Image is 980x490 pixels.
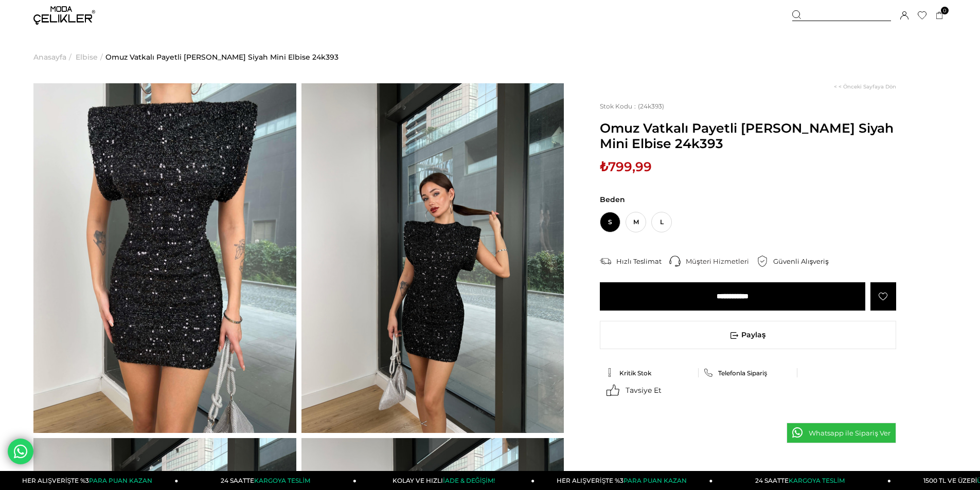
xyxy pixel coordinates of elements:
[773,257,836,266] div: Güvenli Alışveriş
[619,369,651,377] span: Kritik Stok
[33,31,74,83] li: >
[179,471,357,490] a: 24 SAATTEKARGOYA TESLİM
[718,369,767,377] span: Telefonla Sipariş
[757,256,768,267] img: security.png
[600,212,620,232] span: S
[443,477,494,484] span: İADE & DEĞİŞİM!
[686,257,757,266] div: Müşteri Hizmetleri
[605,368,693,377] a: Kritik Stok
[626,212,646,232] span: M
[789,477,844,484] span: KARGOYA TESLİM
[704,368,792,377] a: Telefonla Sipariş
[626,386,662,395] span: Tavsiye Et
[254,477,310,484] span: KARGOYA TESLİM
[76,31,98,83] a: Elbise
[623,477,687,484] span: PARA PUAN KAZAN
[534,471,712,490] a: HER ALIŞVERİŞTE %3PARA PUAN KAZAN
[105,31,338,83] a: Omuz Vatkalı Payetli [PERSON_NAME] Siyah Mini Elbise 24k393
[600,102,664,110] span: (24k393)
[870,282,896,311] a: Favorilere Ekle
[600,321,896,349] span: Paylaş
[936,12,943,20] a: 0
[600,120,896,151] span: Omuz Vatkalı Payetli [PERSON_NAME] Siyah Mini Elbise 24k393
[89,477,152,484] span: PARA PUAN KAZAN
[33,83,296,433] img: Barry Elbise 24k393
[301,83,564,433] img: Barry Elbise 24k393
[713,471,891,490] a: 24 SAATTEKARGOYA TESLİM
[787,423,896,443] a: Whatsapp ile Sipariş Ver
[651,212,672,232] span: L
[600,195,896,204] span: Beden
[600,102,638,110] span: Stok Kodu
[76,31,105,83] li: >
[33,31,66,83] a: Anasayfa
[600,256,611,267] img: shipping.png
[616,257,669,266] div: Hızlı Teslimat
[33,6,95,25] img: logo
[669,256,681,267] img: call-center.png
[941,7,949,14] span: 0
[834,83,896,90] a: < < Önceki Sayfaya Dön
[357,471,534,490] a: KOLAY VE HIZLIİADE & DEĞİŞİM!
[600,159,652,174] span: ₺799,99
